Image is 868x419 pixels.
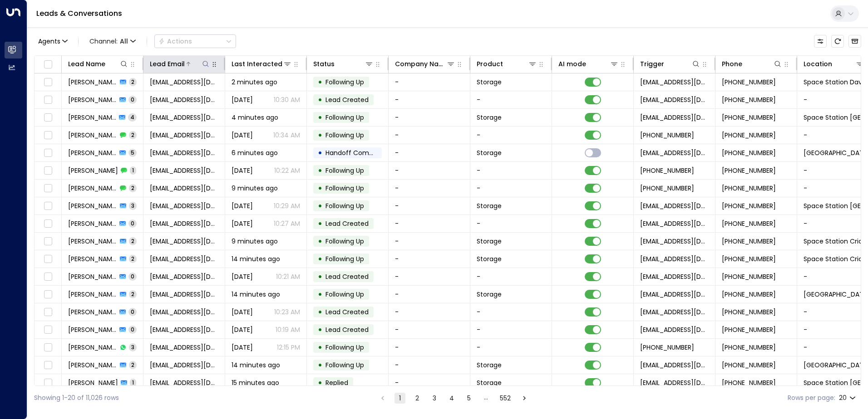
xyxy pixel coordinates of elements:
span: Handoff Completed [325,148,390,157]
span: alexwhy17@gmail.com [150,343,218,352]
span: Toggle select row [42,183,54,194]
span: +447572520147 [640,184,694,193]
span: +447455453356 [722,166,776,175]
span: 2 [129,290,137,298]
span: All [120,38,128,45]
span: 2 minutes ago [232,78,277,87]
span: Yesterday [232,307,253,317]
span: Lead Created [325,307,369,317]
span: leads@space-station.co.uk [640,219,709,228]
span: 15 minutes ago [232,378,279,387]
span: Alex Why [68,307,117,317]
span: +447961620425 [722,325,776,334]
span: Sep 04, 2025 [232,201,253,210]
span: Toggle select row [42,94,54,106]
div: Company Name [395,58,455,69]
span: Alex Why [68,325,117,334]
div: Lead Email [150,58,210,69]
span: Replied [325,378,348,387]
div: Phone [722,58,742,69]
span: +447455453356 [640,166,694,175]
span: +447961620420 [640,343,694,352]
p: 10:23 AM [274,307,300,317]
span: 1 [130,166,136,174]
span: +447719053151 [722,361,776,370]
span: Following Up [325,184,364,193]
span: Following Up [325,343,364,352]
span: leads@space-station.co.uk [640,95,709,104]
span: leads@space-station.co.uk [640,290,709,299]
td: - [389,250,470,268]
span: Carl Pickard [68,201,117,210]
div: • [318,375,322,390]
span: mattpatton04@gmail.com [150,78,218,87]
p: 10:19 AM [276,325,300,334]
span: Yesterday [232,272,253,281]
div: Product [477,58,503,69]
div: • [318,304,322,320]
span: Lead Created [325,272,369,281]
div: • [318,198,322,214]
td: - [470,268,552,285]
span: 6 minutes ago [232,148,278,157]
span: +447440137765 [640,131,694,140]
label: Rows per page: [788,393,835,403]
span: 3 [129,202,137,209]
span: 4 minutes ago [232,113,278,122]
span: +447572520147 [722,184,776,193]
div: Location [804,58,832,69]
td: - [389,180,470,197]
span: Toggle select row [42,360,54,371]
span: Following Up [325,166,364,175]
span: Following Up [325,201,364,210]
span: leads@space-station.co.uk [640,272,709,281]
span: Toggle select row [42,342,54,353]
div: Last Interacted [232,58,282,69]
td: - [389,303,470,321]
div: • [318,234,322,249]
span: 0 [128,308,137,316]
div: Actions [158,37,192,45]
span: +447572346018 [722,272,776,281]
td: - [389,162,470,179]
span: Toggle select row [42,324,54,336]
td: - [389,73,470,91]
div: Location [804,58,864,69]
td: - [470,162,552,179]
span: douglasoram@btinternet.com [150,237,218,246]
button: Go to page 2 [412,393,423,404]
td: - [389,197,470,214]
div: Last Interacted [232,58,292,69]
td: - [389,356,470,374]
span: carlpickard88@hotmail.co.uk [150,219,218,228]
span: jonnysilk@googlemail.com [150,361,218,370]
span: Following Up [325,290,364,299]
button: Customize [814,35,827,48]
p: 10:22 AM [274,166,300,175]
span: Following Up [325,237,364,246]
span: Toggle select row [42,77,54,88]
span: 3 [129,343,137,351]
span: leads@space-station.co.uk [640,78,709,87]
span: +447572520147 [722,219,776,228]
span: Toggle select row [42,112,54,123]
td: - [470,321,552,338]
span: +447572520147 [722,201,776,210]
span: Shahab Sattar [68,113,116,122]
p: 10:34 AM [273,131,300,140]
span: Lead Created [325,325,369,334]
span: leads@space-station.co.uk [640,378,709,387]
p: 12:15 PM [277,343,300,352]
span: Following Up [325,131,364,140]
span: 0 [128,273,137,280]
span: Jul 12, 2025 [232,343,253,352]
td: - [470,339,552,356]
div: Lead Name [68,58,105,69]
div: Status [313,58,335,69]
span: carlpickard88@hotmail.co.uk [150,201,218,210]
div: Trigger [640,58,700,69]
div: • [318,92,322,107]
span: Following Up [325,254,364,263]
td: - [389,233,470,250]
td: - [389,374,470,391]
